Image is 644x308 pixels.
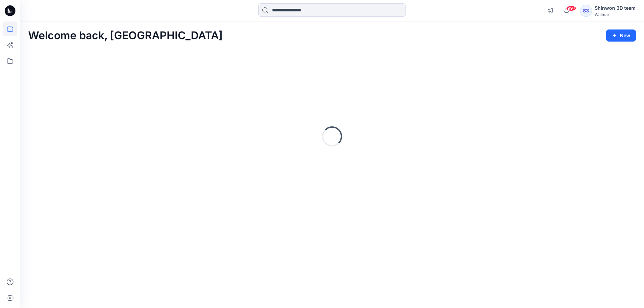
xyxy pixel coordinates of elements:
[566,6,576,11] span: 99+
[595,12,636,17] div: Walmart
[28,29,223,42] h2: Welcome back, [GEOGRAPHIC_DATA]
[580,5,592,17] div: S3
[595,4,636,12] div: Shinwon 3D team
[606,29,636,42] button: New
